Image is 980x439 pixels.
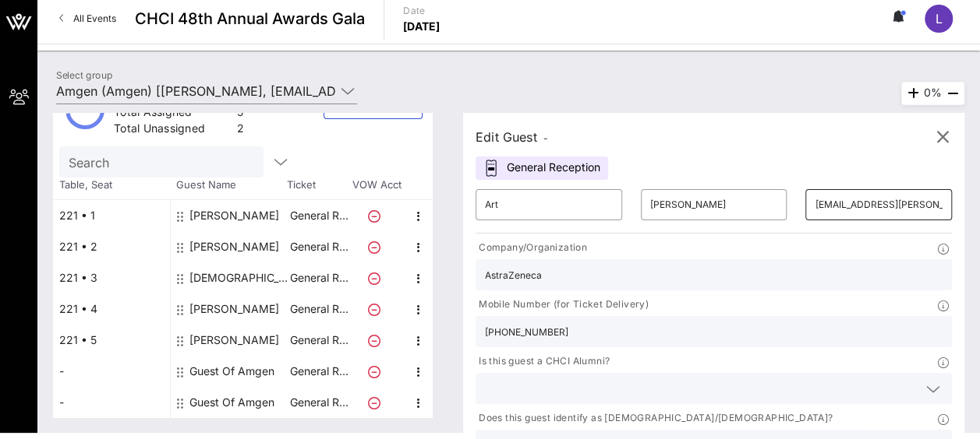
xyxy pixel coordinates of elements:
div: Ryan Hill [189,231,279,262]
p: [DATE] [403,19,440,34]
div: L [925,5,953,33]
p: General R… [288,325,350,356]
p: Company/Organization [476,240,587,256]
p: Does this guest identify as [DEMOGRAPHIC_DATA]/[DEMOGRAPHIC_DATA]? [476,410,833,427]
p: General R… [288,356,350,387]
div: Edit Guest [476,126,548,148]
span: All Events [73,12,116,24]
div: 2 [237,121,244,140]
p: General R… [288,262,350,293]
span: Ticket [287,177,349,193]
p: General R… [288,387,350,418]
p: Is this guest a CHCI Alumni? [476,353,610,370]
div: Total Unassigned [114,121,231,140]
div: Kristen Crawford [189,262,288,293]
span: Guest Name [170,177,287,193]
p: Mobile Number (for Ticket Delivery) [476,297,649,313]
div: General Reception [476,156,608,180]
div: Howard Moon [189,200,279,231]
input: Last Name* [650,192,778,217]
div: Guest Of Amgen [189,356,274,387]
p: General R… [288,200,350,231]
div: - [53,387,170,418]
span: Table, Seat [53,177,170,193]
p: General R… [288,231,350,262]
a: All Events [50,6,126,31]
span: L [936,11,943,26]
div: Dean Aguillen [189,325,279,356]
div: Guest Of Amgen [189,387,274,418]
div: Roberto Monserrate [189,293,279,325]
div: 221 • 3 [53,262,170,293]
label: Select group [56,69,112,81]
div: 221 • 4 [53,293,170,325]
div: 221 • 5 [53,325,170,356]
input: First Name* [485,192,613,217]
div: Total Assigned [114,104,231,124]
input: Email* [815,192,943,217]
div: - [53,356,170,387]
span: - [543,132,548,144]
p: Date [403,3,440,19]
span: VOW Acct [349,177,404,193]
span: CHCI 48th Annual Awards Gala [135,7,365,30]
div: 221 • 1 [53,200,170,231]
p: General R… [288,293,350,325]
div: 5 [237,104,244,124]
div: 221 • 2 [53,231,170,262]
div: 0% [901,82,964,105]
